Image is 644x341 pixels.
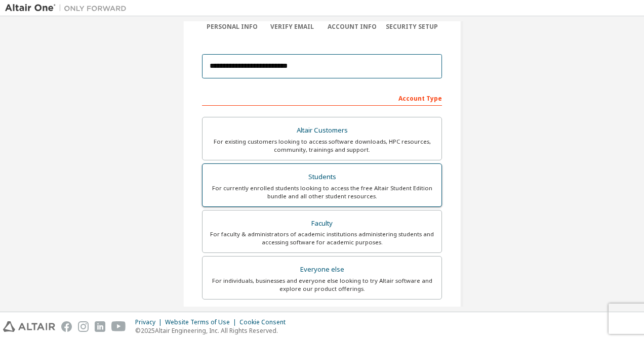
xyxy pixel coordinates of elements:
[239,318,292,326] div: Cookie Consent
[135,326,292,335] p: © 2025 Altair Engineering, Inc. All Rights Reserved.
[209,263,435,277] div: Everyone else
[202,90,442,106] div: Account Type
[209,170,435,184] div: Students
[382,23,442,31] div: Security Setup
[165,318,239,326] div: Website Terms of Use
[262,23,323,31] div: Verify Email
[61,321,72,332] img: facebook.svg
[209,138,435,154] div: For existing customers looking to access software downloads, HPC resources, community, trainings ...
[209,123,435,138] div: Altair Customers
[209,217,435,231] div: Faculty
[209,230,435,246] div: For faculty & administrators of academic institutions administering students and accessing softwa...
[202,23,262,31] div: Personal Info
[3,321,55,332] img: altair_logo.svg
[111,321,126,332] img: youtube.svg
[209,277,435,293] div: For individuals, businesses and everyone else looking to try Altair software and explore our prod...
[95,321,105,332] img: linkedin.svg
[209,184,435,200] div: For currently enrolled students looking to access the free Altair Student Edition bundle and all ...
[5,3,132,13] img: Altair One
[78,321,89,332] img: instagram.svg
[135,318,165,326] div: Privacy
[322,23,382,31] div: Account Info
